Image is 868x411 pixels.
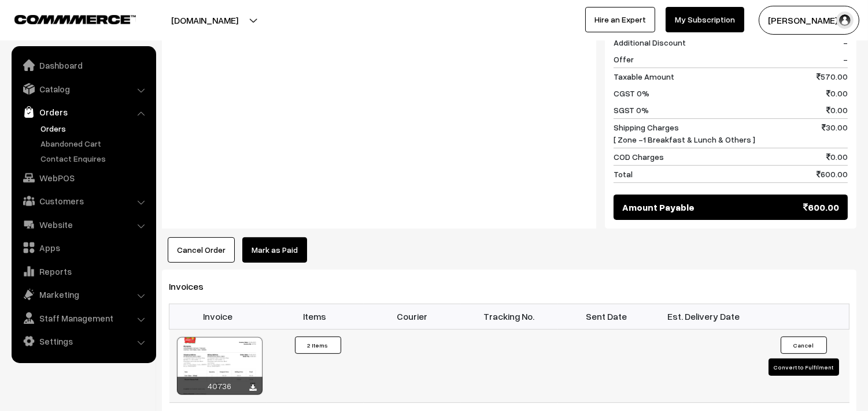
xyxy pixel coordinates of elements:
span: - [843,36,848,48]
a: Settings [14,331,152,352]
a: Contact Enquires [38,152,152,165]
button: 2 Items [295,337,341,354]
th: Courier [364,304,461,329]
a: Staff Management [14,308,152,328]
img: user [836,12,854,29]
button: [DOMAIN_NAME] [131,6,279,35]
span: 600.00 [817,168,848,180]
a: Hire an Expert [585,7,655,32]
a: My Subscription [666,7,744,32]
span: 600.00 [803,200,839,214]
span: 30.00 [822,121,848,145]
span: 0.00 [826,151,848,163]
th: Tracking No. [461,304,558,329]
a: Orders [14,102,152,122]
th: Invoice [169,304,267,329]
a: Marketing [14,284,152,305]
a: Customers [14,190,152,211]
span: Invoices [169,281,217,292]
th: Sent Date [558,304,655,329]
a: Website [14,214,152,235]
span: Taxable Amount [614,70,674,83]
span: CGST 0% [614,87,649,99]
button: Convert to Fulfilment [769,358,839,376]
span: COD Charges [614,151,664,163]
span: SGST 0% [614,104,649,116]
span: Total [614,168,633,180]
span: - [843,53,848,65]
a: WebPOS [14,167,152,188]
span: 0.00 [826,87,848,99]
th: Est. Delivery Date [655,304,752,329]
button: Cancel [781,337,827,354]
th: Items [267,304,364,329]
span: 570.00 [817,70,848,83]
a: Catalog [14,79,152,99]
img: COMMMERCE [14,15,136,24]
a: COMMMERCE [14,12,116,25]
a: Abandoned Cart [38,137,152,150]
a: Orders [38,122,152,134]
a: Mark as Paid [242,237,307,263]
button: [PERSON_NAME] s… [759,6,859,35]
a: Dashboard [14,55,152,76]
span: 0.00 [826,104,848,116]
span: Offer [614,53,634,65]
a: Reports [14,261,152,282]
a: Apps [14,237,152,258]
span: Additional Discount [614,36,686,48]
div: 40736 [177,377,263,395]
button: Cancel Order [168,237,235,263]
span: Amount Payable [622,200,695,214]
span: Shipping Charges [ Zone -1 Breakfast & Lunch & Others ] [614,121,755,145]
